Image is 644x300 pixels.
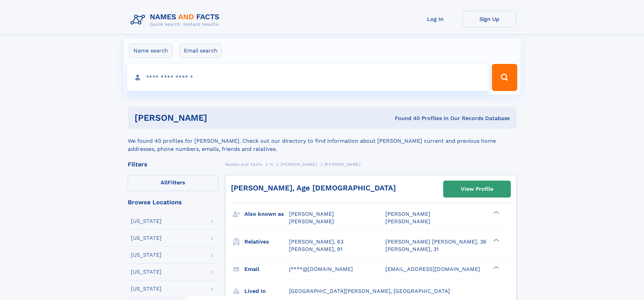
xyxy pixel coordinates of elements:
div: [US_STATE] [131,269,162,275]
a: [PERSON_NAME] [281,160,317,168]
a: Sign Up [462,11,517,27]
h3: Lived in [244,285,289,297]
span: All [161,179,168,186]
div: We found 40 profiles for [PERSON_NAME]. Check out our directory to find information about [PERSON... [128,129,517,153]
a: View Profile [444,181,510,197]
a: [PERSON_NAME], 31 [385,246,438,253]
div: [US_STATE] [131,235,162,241]
a: [PERSON_NAME], 63 [289,238,343,246]
div: View Profile [461,181,493,197]
div: ❯ [492,210,500,215]
a: Names and Facts [225,160,262,168]
h3: Email [244,263,289,275]
div: Browse Locations [128,199,218,205]
div: [US_STATE] [131,218,162,224]
a: Log In [408,11,462,27]
h3: Also known as [244,208,289,220]
span: [PERSON_NAME] [385,211,430,217]
span: [GEOGRAPHIC_DATA][PERSON_NAME], [GEOGRAPHIC_DATA] [289,288,450,294]
div: [US_STATE] [131,286,162,292]
div: ❯ [492,265,500,270]
div: Filters [128,161,218,167]
a: [PERSON_NAME], 91 [289,246,342,253]
a: H [270,160,273,168]
span: H [270,162,273,167]
h1: [PERSON_NAME] [135,114,301,122]
a: [PERSON_NAME] [PERSON_NAME], 36 [385,238,486,246]
span: [PERSON_NAME] [289,211,334,217]
span: [EMAIL_ADDRESS][DOMAIN_NAME] [385,266,480,272]
label: Name search [129,44,172,58]
div: Found 40 Profiles In Our Records Database [301,115,510,122]
img: Logo Names and Facts [128,11,225,29]
button: Search Button [492,64,517,91]
h3: Relatives [244,236,289,248]
span: [PERSON_NAME] [289,218,334,225]
span: [PERSON_NAME] [281,162,317,167]
input: search input [127,64,489,91]
span: [PERSON_NAME] [325,162,361,167]
label: Filters [128,175,218,191]
div: ❯ [492,238,500,242]
a: [PERSON_NAME], Age [DEMOGRAPHIC_DATA] [231,184,396,192]
label: Email search [180,44,222,58]
div: [US_STATE] [131,252,162,258]
span: [PERSON_NAME] [385,218,430,225]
